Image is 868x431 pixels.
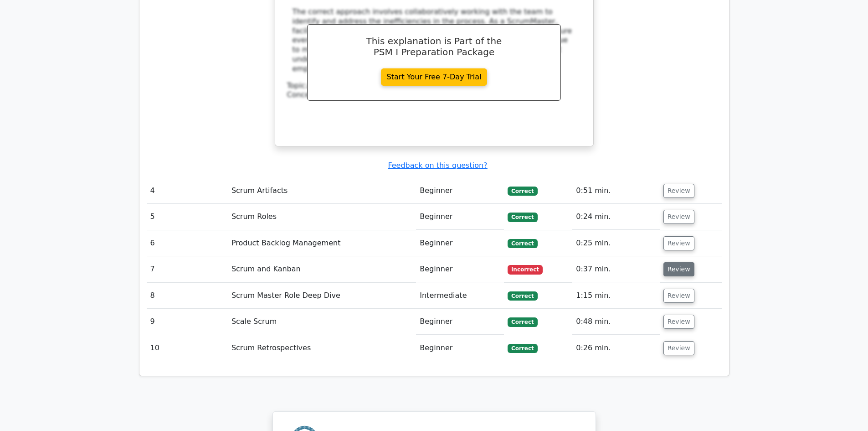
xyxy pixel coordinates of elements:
td: 0:25 min. [572,230,659,256]
button: Review [663,289,694,303]
span: Correct [508,213,537,222]
td: Scrum Master Role Deep Dive [228,283,416,309]
button: Review [663,184,694,198]
td: Beginner [416,204,504,230]
td: Beginner [416,335,504,361]
td: Beginner [416,178,504,204]
td: 4 [147,178,228,204]
td: Scrum Artifacts [228,178,416,204]
td: 0:37 min. [572,256,659,282]
button: Review [663,315,694,329]
span: Correct [508,291,537,301]
td: 6 [147,230,228,256]
td: 0:24 min. [572,204,659,230]
td: Beginner [416,256,504,282]
td: 0:48 min. [572,309,659,335]
td: 5 [147,204,228,230]
span: Correct [508,187,537,196]
td: Scrum Retrospectives [228,335,416,361]
td: Intermediate [416,283,504,309]
td: Scrum Roles [228,204,416,230]
div: Concept: [287,90,581,100]
td: Scrum and Kanban [228,256,416,282]
button: Review [663,341,694,355]
td: Scale Scrum [228,309,416,335]
td: 0:26 min. [572,335,659,361]
td: Beginner [416,230,504,256]
td: 7 [147,256,228,282]
button: Review [663,262,694,276]
div: The correct approach involves collaboratively working with the team to identify and address the i... [293,7,576,74]
a: Start Your Free 7-Day Trial [381,68,488,86]
td: 0:51 min. [572,178,659,204]
span: Correct [508,239,537,248]
td: 8 [147,283,228,309]
a: Feedback on this question? [388,161,487,170]
td: 9 [147,309,228,335]
button: Review [663,210,694,224]
button: Review [663,236,694,250]
td: 10 [147,335,228,361]
td: 1:15 min. [572,283,659,309]
span: Incorrect [508,265,543,274]
td: Beginner [416,309,504,335]
span: Correct [508,317,537,327]
td: Product Backlog Management [228,230,416,256]
span: Correct [508,344,537,353]
div: Topic: [287,81,581,91]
